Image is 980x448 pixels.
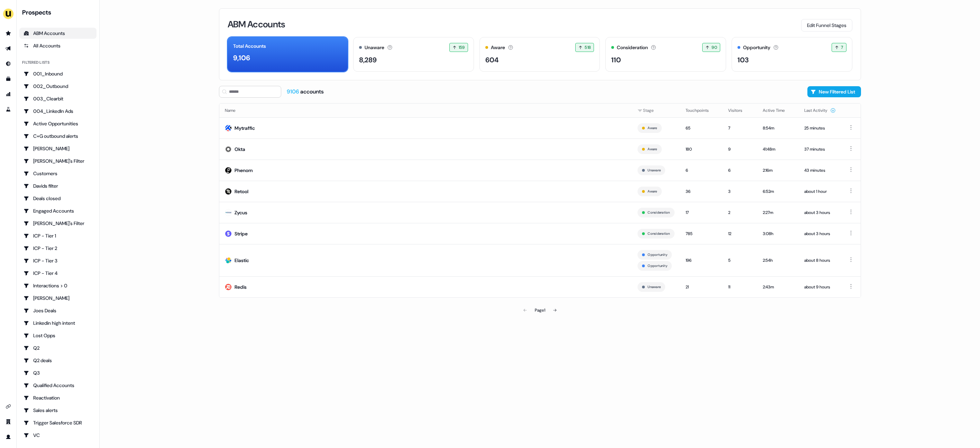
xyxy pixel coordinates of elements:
div: Sales alerts [24,407,92,414]
div: Prospects [22,8,97,17]
div: 2:54h [763,257,793,264]
div: Aware [491,44,505,51]
div: ICP - Tier 1 [24,232,92,239]
div: 9 [728,146,752,153]
div: Reactivation [24,394,92,401]
div: 001_Inbound [24,70,92,77]
a: Go to 003_Clearbit [19,93,97,104]
div: Q2 deals [24,357,92,364]
div: Engaged Accounts [24,207,92,214]
div: Trigger Salesforce SDR [24,419,92,426]
div: Qualified Accounts [24,382,92,389]
div: accounts [287,88,324,96]
h3: ABM Accounts [228,20,285,29]
a: Go to Trigger Salesforce SDR [19,417,97,428]
a: Go to C+G outbound alerts [19,131,97,142]
div: 2 [728,209,752,216]
a: Go to ICP - Tier 2 [19,243,97,254]
button: Aware [648,146,657,152]
a: Go to Joes Deals [19,305,97,316]
div: 7 [728,125,752,132]
div: 12 [728,230,752,237]
div: Total Accounts [233,43,266,50]
div: Q2 [24,344,92,351]
div: Elastic [235,257,249,264]
div: Page 1 [535,307,545,314]
div: Retool [235,188,248,195]
a: Go to Active Opportunities [19,118,97,129]
a: Go to Davids filter [19,180,97,191]
a: Go to attribution [3,89,14,100]
div: 196 [686,257,717,264]
div: Zycus [235,209,247,216]
div: Linkedin high intent [24,320,92,326]
div: 25 minutes [804,125,836,132]
div: C+G outbound alerts [24,133,92,140]
div: Stage [638,107,674,114]
a: Go to Inbound [3,58,14,69]
div: Active Opportunities [24,120,92,127]
a: Go to experiments [3,104,14,115]
div: Interactions > 0 [24,282,92,289]
a: Go to prospects [3,28,14,39]
a: Go to integrations [3,401,14,412]
div: 21 [686,284,717,290]
div: about 3 hours [804,209,836,216]
div: 103 [738,55,749,65]
div: Joes Deals [24,307,92,314]
div: 8,289 [359,55,377,65]
a: Go to Qualified Accounts [19,380,97,391]
div: Redis [235,284,247,290]
div: Q3 [24,369,92,376]
div: 6 [686,167,717,174]
div: [PERSON_NAME] [24,295,92,302]
a: Go to 004_LinkedIn Ads [19,106,97,117]
div: VC [24,432,92,439]
div: Stripe [235,230,248,237]
button: Visitors [728,104,751,117]
button: Opportunity [648,252,667,258]
div: Filtered lists [22,60,49,65]
a: Go to Interactions > 0 [19,280,97,291]
div: ICP - Tier 2 [24,245,92,252]
span: 9106 [287,88,300,95]
div: [PERSON_NAME]'s Filter [24,158,92,164]
th: Name [219,104,632,117]
div: 3 [728,188,752,195]
div: Mytraffic [235,125,255,132]
div: 2:27m [763,209,793,216]
a: Go to Charlotte Stone [19,143,97,154]
button: Last Activity [804,104,836,117]
div: 5 [728,257,752,264]
div: 11 [728,284,752,290]
div: 004_LinkedIn Ads [24,108,92,115]
div: 9,106 [233,53,250,63]
div: Deals closed [24,195,92,202]
div: 003_Clearbit [24,95,92,102]
a: Go to Q3 [19,367,97,378]
span: 90 [712,44,717,51]
div: Unaware [365,44,384,51]
a: Go to profile [3,431,14,442]
button: Opportunity [648,263,667,269]
div: 6 [728,167,752,174]
div: Phenom [235,167,253,174]
div: Okta [235,146,245,153]
button: Unaware [648,284,661,290]
div: about 8 hours [804,257,836,264]
a: Go to Reactivation [19,392,97,403]
button: Edit Funnel Stages [801,19,852,32]
a: ABM Accounts [19,28,97,39]
div: Davids filter [24,182,92,189]
div: [PERSON_NAME]'s Filter [24,220,92,227]
a: Go to JJ Deals [19,293,97,304]
div: Opportunity [743,44,770,51]
a: Go to 001_Inbound [19,68,97,79]
a: Go to Sales alerts [19,405,97,416]
div: 180 [686,146,717,153]
a: Go to Q2 [19,342,97,353]
div: All Accounts [24,42,92,49]
button: Unaware [648,167,661,173]
a: Go to Customers [19,168,97,179]
div: 3:08h [763,230,793,237]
